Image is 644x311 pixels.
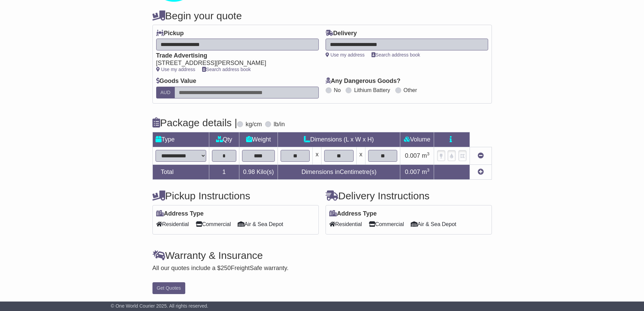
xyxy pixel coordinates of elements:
[221,265,231,271] span: 250
[152,132,209,147] td: Type
[422,169,430,175] span: m
[152,164,209,179] td: Total
[278,132,400,147] td: Dimensions (L x W x H)
[152,190,319,201] h4: Pickup Instructions
[422,152,430,159] span: m
[156,52,312,60] div: Trade Advertising
[156,60,312,67] div: [STREET_ADDRESS][PERSON_NAME]
[245,121,262,128] label: kg/cm
[478,152,484,159] a: Remove this item
[238,219,283,229] span: Air & Sea Depot
[278,164,400,179] td: Dimensions in Centimetre(s)
[111,303,209,309] span: © One World Courier 2025. All rights reserved.
[152,282,186,294] button: Get Quotes
[156,67,195,72] a: Use my address
[400,132,434,147] td: Volume
[427,151,430,156] sup: 3
[404,87,417,93] label: Other
[326,30,357,37] label: Delivery
[209,164,239,179] td: 1
[356,147,365,164] td: x
[329,219,362,229] span: Residential
[326,52,365,58] a: Use my address
[329,210,377,218] label: Address Type
[239,164,278,179] td: Kilo(s)
[326,77,401,85] label: Any Dangerous Goods?
[239,132,278,147] td: Weight
[152,10,492,21] h4: Begin your quote
[152,117,237,128] h4: Package details |
[209,132,239,147] td: Qty
[334,87,341,93] label: No
[372,52,420,58] a: Search address book
[156,219,189,229] span: Residential
[156,87,175,98] label: AUD
[313,147,321,164] td: x
[405,152,420,159] span: 0.007
[478,169,484,175] a: Add new item
[354,87,390,93] label: Lithium Battery
[405,169,420,175] span: 0.007
[152,250,492,261] h4: Warranty & Insurance
[369,219,404,229] span: Commercial
[156,30,184,37] label: Pickup
[243,169,255,175] span: 0.98
[202,67,251,72] a: Search address book
[411,219,456,229] span: Air & Sea Depot
[196,219,231,229] span: Commercial
[427,168,430,173] sup: 3
[156,77,196,85] label: Goods Value
[326,190,492,201] h4: Delivery Instructions
[152,265,492,272] div: All our quotes include a $ FreightSafe warranty.
[156,210,204,218] label: Address Type
[273,121,285,128] label: lb/in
